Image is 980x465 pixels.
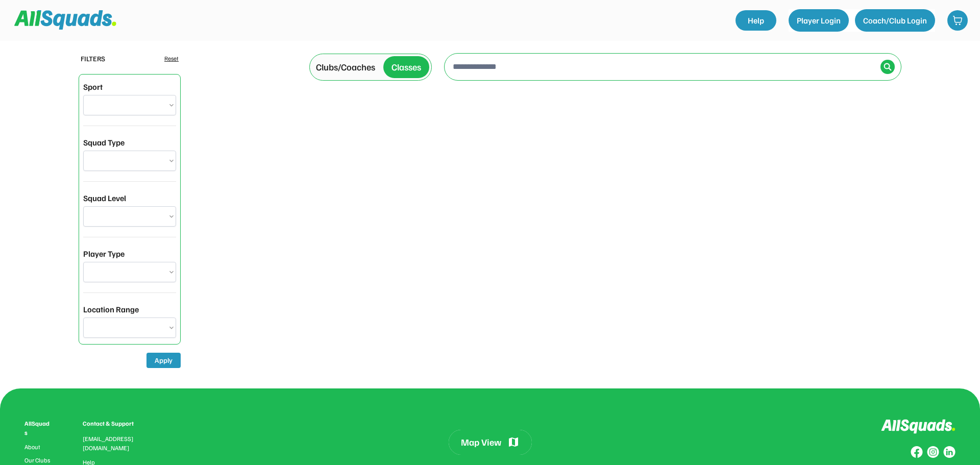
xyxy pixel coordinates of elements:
div: Contact & Support [83,419,146,428]
div: Squad Level [83,192,126,204]
div: Clubs/Coaches [316,60,375,74]
div: AllSquads [24,419,52,437]
div: Classes [391,60,421,74]
div: Squad Type [83,136,125,149]
div: Map View [461,436,501,449]
div: Location Range [83,303,139,315]
div: Reset [164,54,179,63]
button: Coach/Club Login [855,9,935,32]
img: Squad%20Logo.svg [14,10,116,30]
div: FILTERS [81,53,105,64]
div: Sport [83,81,103,93]
a: Help [736,10,776,31]
img: Logo%20inverted.svg [881,419,955,434]
img: shopping-cart-01%20%281%29.svg [952,15,963,26]
button: Apply [146,353,181,368]
div: Player Type [83,248,125,260]
button: Player Login [789,9,849,32]
img: Icon%20%2838%29.svg [884,63,892,71]
a: Our Clubs [24,457,52,464]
